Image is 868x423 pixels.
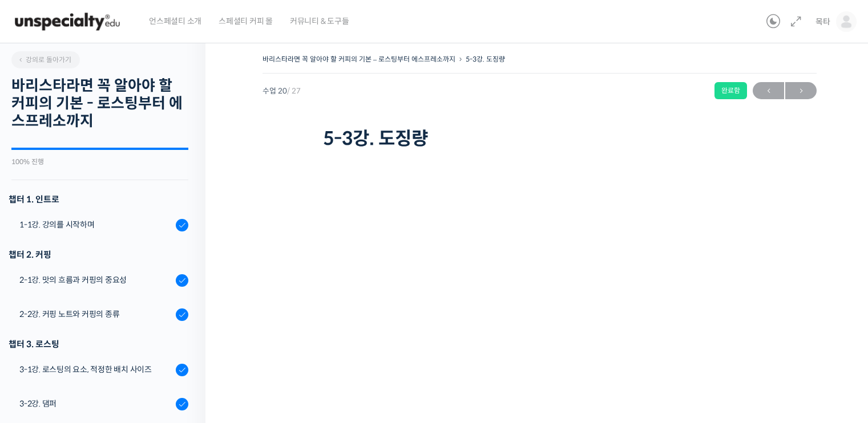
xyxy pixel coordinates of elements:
a: 다음→ [785,82,817,99]
span: 목타 [815,17,830,27]
h3: 챕터 1. 인트로 [9,192,188,207]
a: 5-3강. 도징량 [466,55,505,63]
a: ←이전 [753,82,784,99]
div: 완료함 [714,82,747,99]
h2: 바리스타라면 꼭 알아야 할 커피의 기본 - 로스팅부터 에스프레소까지 [11,77,188,131]
span: 수업 20 [263,87,301,95]
span: / 27 [287,86,301,96]
a: 바리스타라면 꼭 알아야 할 커피의 기본 – 로스팅부터 에스프레소까지 [263,55,455,63]
div: 3-2강. 댐퍼 [19,397,172,410]
h1: 5-3강. 도징량 [323,128,757,149]
div: 2-1강. 맛의 흐름과 커핑의 중요성 [19,274,172,286]
a: 강의로 돌아가기 [11,51,80,68]
span: 강의로 돌아가기 [17,55,71,64]
div: 챕터 3. 로스팅 [9,336,188,352]
div: 3-1강. 로스팅의 요소, 적정한 배치 사이즈 [19,363,172,376]
span: → [785,83,817,99]
span: ← [753,83,784,99]
div: 1-1강. 강의를 시작하며 [19,218,172,231]
div: 2-2강. 커핑 노트와 커핑의 종류 [19,308,172,320]
div: 100% 진행 [11,158,188,165]
div: 챕터 2. 커핑 [9,247,188,262]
